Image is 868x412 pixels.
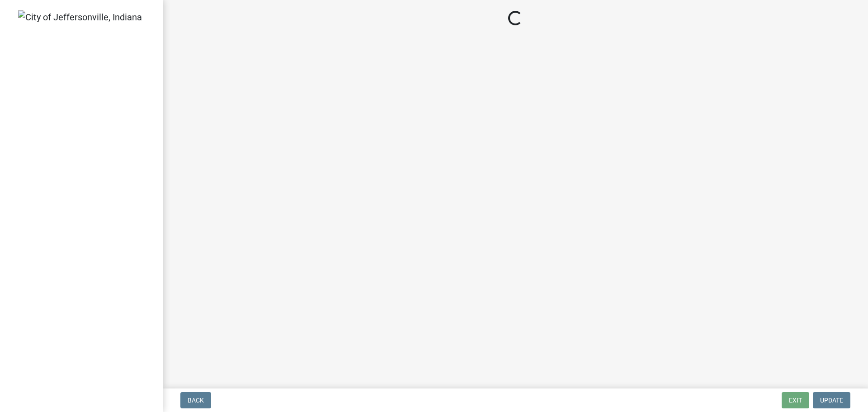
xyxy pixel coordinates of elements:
[180,392,211,408] button: Back
[820,397,843,404] span: Update
[813,392,850,408] button: Update
[782,392,809,408] button: Exit
[188,397,204,404] span: Back
[18,10,142,24] img: City of Jeffersonville, Indiana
